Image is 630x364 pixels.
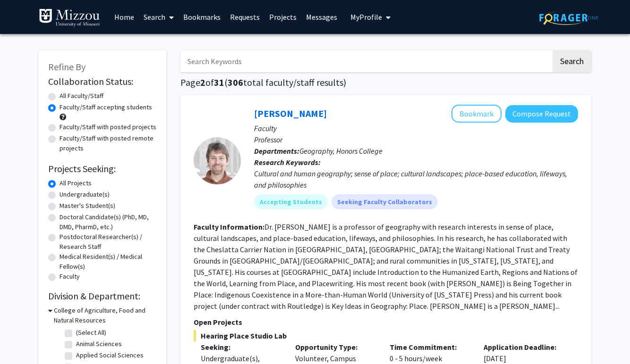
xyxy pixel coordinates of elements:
[180,50,551,72] input: Search Keywords
[39,8,100,27] img: University of Missouri Logo
[264,0,301,33] a: Projects
[201,341,281,353] p: Seeking:
[60,122,156,132] label: Faculty/Staff with posted projects
[390,341,470,353] p: Time Commitment:
[139,0,179,33] a: Search
[76,350,144,360] label: Applied Social Sciences
[299,146,383,156] span: Geography, Honors College
[301,0,342,33] a: Messages
[60,133,157,153] label: Faculty/Staff with posted remote projects
[194,330,578,341] span: Hearing Place Studio Lab
[214,76,224,88] span: 31
[484,341,564,353] p: Application Deadline:
[60,201,115,211] label: Master's Student(s)
[254,157,321,167] b: Research Keywords:
[194,222,578,311] fg-read-more: Dr. [PERSON_NAME] is a professor of geography with research interests in sense of place, cultural...
[60,272,80,281] label: Faculty
[60,91,103,101] label: All Faculty/Staff
[7,322,40,357] iframe: Chat
[254,168,578,190] div: Cultural and human geography; sense of place; cultural landscapes; place-based education, lifeway...
[48,76,157,87] h2: Collaboration Status:
[179,0,225,33] a: Bookmarks
[350,12,382,22] span: My Profile
[295,341,375,353] p: Opportunity Type:
[60,178,92,188] label: All Projects
[54,306,157,325] h3: College of Agriculture, Food and Natural Resources
[180,77,591,88] h1: Page of ( total faculty/staff results)
[60,102,152,112] label: Faculty/Staff accepting students
[48,163,157,174] h2: Projects Seeking:
[505,105,578,123] button: Compose Request to Soren Larsen
[225,0,264,33] a: Requests
[76,328,106,338] label: (Select All)
[194,316,578,328] p: Open Projects
[60,212,157,232] label: Doctoral Candidate(s) (PhD, MD, DMD, PharmD, etc.)
[254,123,578,134] p: Faculty
[254,108,327,119] a: [PERSON_NAME]
[110,0,139,33] a: Home
[200,76,205,88] span: 2
[194,222,264,232] b: Faculty Information:
[332,194,438,209] mat-chip: Seeking Faculty Collaborators
[539,10,598,25] img: ForagerOne Logo
[76,339,122,349] label: Animal Sciences
[60,252,157,272] label: Medical Resident(s) / Medical Fellow(s)
[553,50,591,72] button: Search
[254,146,299,156] b: Departments:
[48,61,85,73] span: Refine By
[48,290,157,302] h2: Division & Department:
[60,190,110,199] label: Undergraduate(s)
[451,105,502,123] button: Add Soren Larsen to Bookmarks
[254,134,578,145] p: Professor
[60,232,157,252] label: Postdoctoral Researcher(s) / Research Staff
[228,76,243,88] span: 306
[254,194,328,209] mat-chip: Accepting Students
